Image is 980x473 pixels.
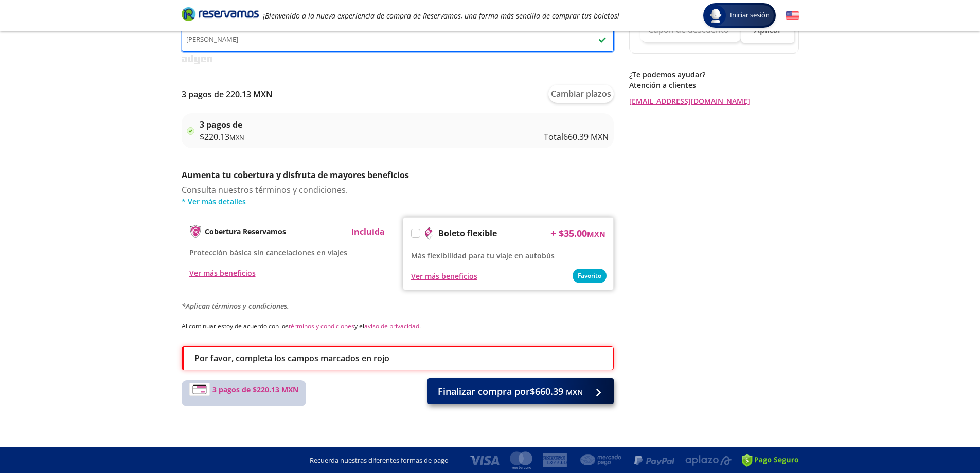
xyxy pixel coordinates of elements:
[411,271,477,282] button: Ver más beneficios
[364,322,419,330] a: aviso de privacidad
[544,131,609,143] p: Total 660.39 MXN
[598,35,607,43] img: checkmark
[182,184,614,207] div: Consulta nuestros términos y condiciones.
[182,196,614,207] a: * Ver más detalles
[566,387,583,397] small: MXN
[427,378,614,404] button: Finalizar compra por$660.39 MXN
[629,80,799,91] p: Atención a clientes
[726,10,774,21] span: Iniciar sesión
[182,301,614,311] p: *Aplican términos y condiciones.
[786,9,799,22] button: English
[182,88,273,100] p: 3 pagos de 220.13 MXN
[289,322,354,330] a: términos y condiciones
[548,85,614,103] button: Cambiar plazos
[229,133,244,142] small: MXN
[629,69,799,80] p: ¿Te podemos ayudar?
[559,226,605,240] span: $ 35.00
[182,6,259,25] a: Brand Logo
[438,227,497,239] p: Boleto flexible
[411,251,555,260] span: Más flexibilidad para tu viaje en autobús
[182,55,212,64] img: svg+xml;base64,PD94bWwgdmVyc2lvbj0iMS4wIiBlbmNvZGluZz0iVVRGLTgiPz4KPHN2ZyB3aWR0aD0iMzk2cHgiIGhlaW...
[212,384,298,394] span: 3 pagos de $220.13 MXN
[351,225,385,238] p: Incluida
[263,11,619,21] em: ¡Bienvenido a la nueva experiencia de compra de Reservamos, una forma más sencilla de comprar tus...
[194,352,389,364] p: Por favor, completa los campos marcados en rojo
[182,169,614,181] p: Aumenta tu cobertura y disfruta de mayores beneficios
[182,6,259,22] i: Brand Logo
[189,248,347,257] span: Protección básica sin cancelaciones en viajes
[200,131,244,143] span: $ 220.13
[200,118,244,131] p: 3 pagos de
[182,26,614,52] input: Nombre en la tarjetacheckmark
[205,226,286,237] p: Cobertura Reservamos
[629,96,799,107] a: [EMAIL_ADDRESS][DOMAIN_NAME]
[920,413,970,463] iframe: Messagebird Livechat Widget
[182,322,614,331] p: Al continuar estoy de acuerdo con los y el .
[550,225,556,241] p: +
[310,456,449,466] p: Recuerda nuestras diferentes formas de pago
[587,229,605,239] small: MXN
[189,268,256,278] button: Ver más beneficios
[438,384,583,398] span: Finalizar compra por $660.39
